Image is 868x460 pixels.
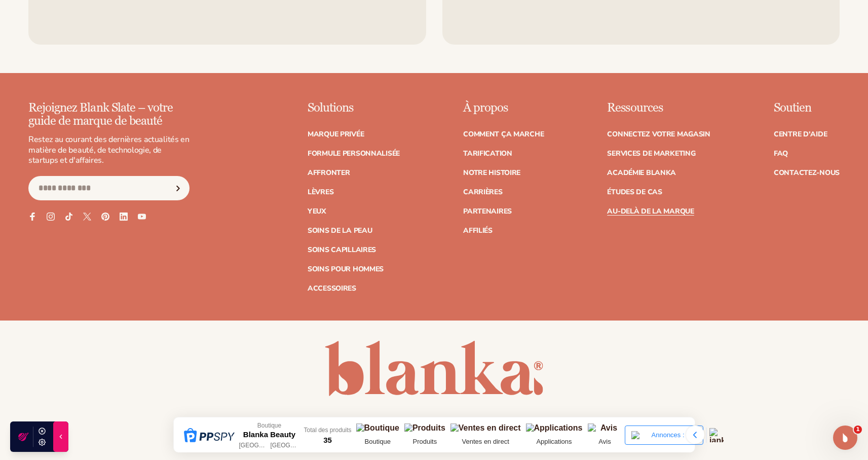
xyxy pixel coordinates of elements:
a: Comment ça marche [463,131,544,138]
a: Formule personnalisée [308,150,400,157]
font: Études de cas [607,187,662,197]
a: Partenaires [463,208,512,215]
font: Yeux [308,206,326,216]
a: Académie Blanka [607,169,676,176]
a: Centre d'aide [774,131,827,138]
font: À propos [463,100,508,115]
font: Rejoignez Blank Slate – votre guide de marque de beauté [28,100,173,128]
a: Yeux [308,208,326,215]
font: Solutions [308,100,353,115]
a: Notre histoire [463,169,520,176]
font: Tarification [463,149,512,158]
font: Contactez-nous [774,168,840,178]
font: Affiliés [463,226,493,235]
font: Accessoires [308,284,356,293]
a: Connectez votre magasin [607,131,710,138]
a: Accessoires [308,285,356,292]
a: Au-delà de la marque [607,208,694,215]
font: Connectez votre magasin [607,129,710,139]
font: Formule personnalisée [308,149,400,158]
font: Ressources [607,100,662,115]
a: Soins capillaires [308,246,376,254]
a: Soins pour hommes [308,266,384,273]
font: Soutien [774,100,811,115]
font: Affronter [308,168,350,178]
font: Soins capillaires [308,245,376,255]
font: 1 [856,426,860,433]
font: FAQ [774,149,788,158]
font: Restez au courant des dernières actualités en matière de beauté, de technologie, de startups et d... [28,134,190,166]
a: FAQ [774,150,788,157]
font: Marque privée [308,129,364,139]
a: Affiliés [463,227,493,234]
a: Études de cas [607,189,662,196]
a: Carrières [463,189,502,196]
font: Services de marketing [607,149,695,158]
iframe: Chat en direct par interphone [833,426,857,450]
font: Centre d'aide [774,129,827,139]
a: Contactez-nous [774,169,840,176]
a: Marque privée [308,131,364,138]
a: Lèvres [308,189,333,196]
font: Carrières [463,187,502,197]
font: Soins pour hommes [308,264,384,274]
a: Soins de la peau [308,227,372,234]
font: Au-delà de la marque [607,206,694,216]
font: Comment ça marche [463,129,544,139]
button: S'abonner [167,176,189,200]
a: Services de marketing [607,150,695,157]
a: Tarification [463,150,512,157]
font: Lèvres [308,187,333,197]
a: Affronter [308,169,350,176]
font: Partenaires [463,206,512,216]
font: Soins de la peau [308,226,372,235]
font: Académie Blanka [607,168,676,178]
font: Notre histoire [463,168,520,178]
